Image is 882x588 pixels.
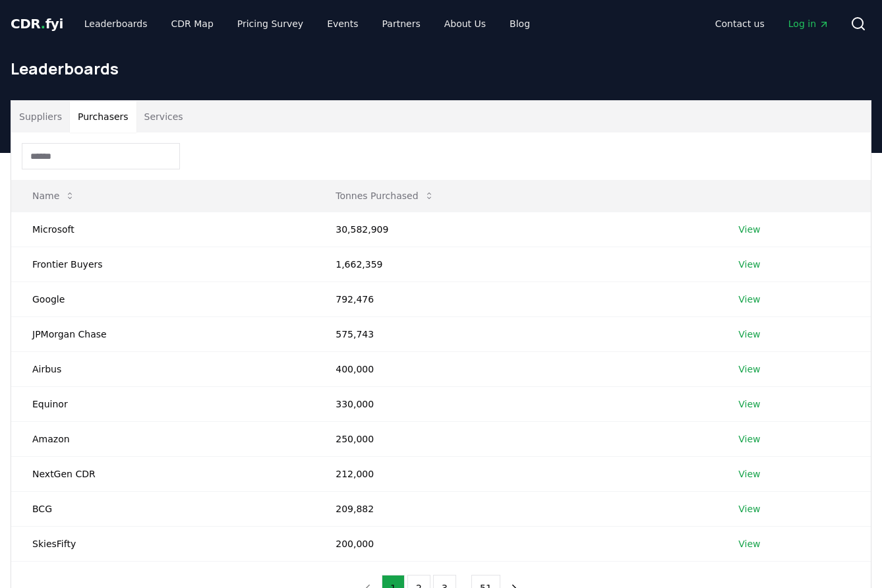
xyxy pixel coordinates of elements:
a: Contact us [705,12,775,36]
td: 575,743 [314,316,717,351]
td: NextGen CDR [11,456,314,491]
td: 250,000 [314,421,717,456]
a: Log in [778,12,840,36]
button: Name [22,183,86,209]
td: Microsoft [11,212,314,247]
a: Leaderboards [74,12,158,36]
td: 1,662,359 [314,247,717,281]
td: 212,000 [314,456,717,491]
td: 400,000 [314,351,717,386]
a: About Us [434,12,496,36]
a: View [738,467,760,481]
a: View [738,223,760,236]
td: Frontier Buyers [11,247,314,281]
td: Equinor [11,386,314,421]
a: View [738,432,760,446]
td: Amazon [11,421,314,456]
nav: Main [74,12,541,36]
td: BCG [11,491,314,526]
a: View [738,258,760,271]
td: 30,582,909 [314,212,717,247]
button: Services [136,101,191,132]
a: Pricing Survey [227,12,314,36]
a: View [738,537,760,550]
a: Partners [372,12,431,36]
a: CDR.fyi [11,15,63,33]
a: View [738,397,760,411]
button: Purchasers [70,101,136,132]
button: Tonnes Purchased [325,183,444,209]
td: Google [11,281,314,316]
td: 209,882 [314,491,717,526]
a: Blog [499,12,541,36]
span: . [41,16,45,32]
span: CDR fyi [11,16,63,32]
button: Suppliers [11,101,70,132]
span: Log in [788,17,829,30]
td: 330,000 [314,386,717,421]
a: View [738,363,760,376]
td: JPMorgan Chase [11,316,314,351]
td: SkiesFifty [11,526,314,561]
td: Airbus [11,351,314,386]
a: View [738,293,760,306]
a: View [738,502,760,515]
td: 200,000 [314,526,717,561]
td: 792,476 [314,281,717,316]
nav: Main [705,12,840,36]
a: View [738,328,760,341]
a: Events [316,12,368,36]
a: CDR Map [161,12,224,36]
h1: Leaderboards [11,58,871,79]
